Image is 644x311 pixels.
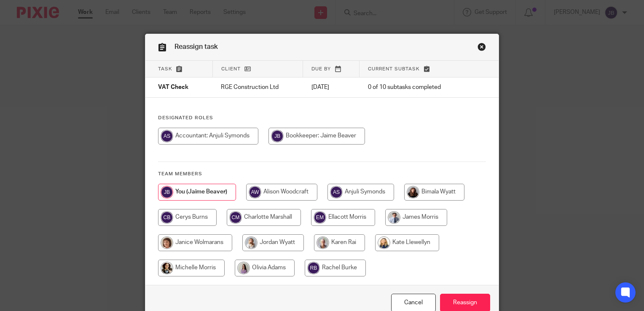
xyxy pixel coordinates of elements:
span: Task [158,67,172,71]
span: Client [221,67,241,71]
p: RGE Construction Ltd [221,83,294,91]
span: Reassign task [174,43,218,50]
h4: Designated Roles [158,115,486,121]
h4: Team members [158,171,486,177]
span: VAT Check [158,85,188,91]
p: [DATE] [311,83,351,91]
a: Close this dialog window [478,43,486,54]
span: Current subtask [368,67,420,71]
td: 0 of 10 subtasks completed [360,78,468,98]
span: Due by [311,67,331,71]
